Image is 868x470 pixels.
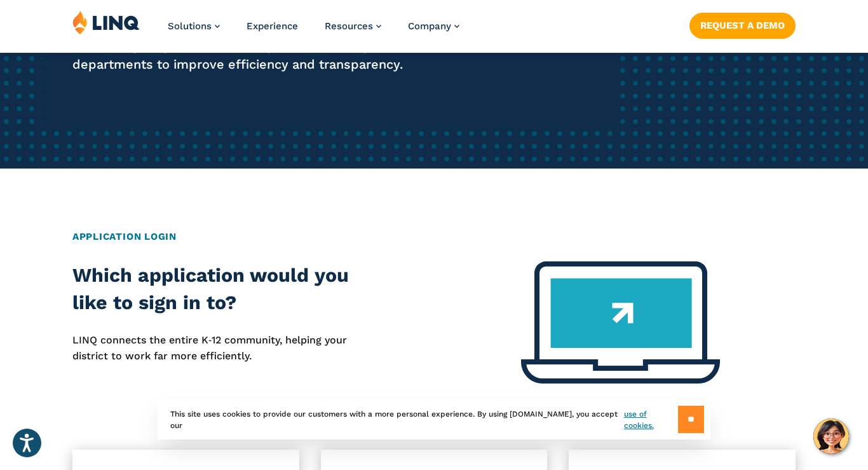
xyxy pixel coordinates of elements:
span: Solutions [168,20,212,32]
button: Hello, have a question? Let’s chat. [813,418,849,454]
a: use of cookies. [624,408,678,431]
h2: Application Login [72,230,796,244]
p: LINQ connects the entire K‑12 community, helping your district to work far more efficiently. [72,333,361,364]
a: Request a Demo [689,13,796,38]
a: Solutions [168,20,220,32]
div: This site uses cookies to provide our customers with a more personal experience. By using [DOMAIN... [158,399,710,439]
a: Company [408,20,459,32]
nav: Primary Navigation [168,10,459,52]
img: LINQ | K‑12 Software [72,10,140,34]
h2: Which application would you like to sign in to? [72,261,361,316]
span: Resources [325,20,373,32]
nav: Button Navigation [689,10,796,38]
a: Resources [325,20,381,32]
p: LINQ brings together students, parents and all your departments to improve efficiency and transpa... [72,37,407,73]
a: Experience [247,20,298,32]
span: Company [408,20,451,32]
